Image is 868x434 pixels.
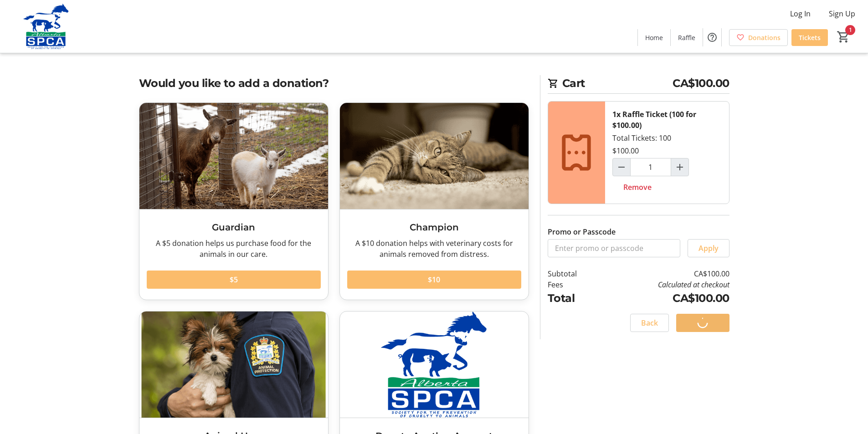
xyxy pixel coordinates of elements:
[600,268,729,279] td: CA$100.00
[645,33,663,42] span: Home
[729,29,788,46] a: Donations
[548,239,680,257] input: Enter promo or passcode
[638,29,670,46] a: Home
[641,317,658,328] span: Back
[548,226,616,237] label: Promo or Passcode
[748,33,781,42] span: Donations
[147,220,321,234] h3: Guardian
[835,29,852,45] button: Cart
[613,158,630,176] button: Decrement by one
[600,290,729,306] td: CA$100.00
[428,274,440,285] span: $10
[612,178,663,196] button: Remove
[630,314,669,332] button: Back
[630,158,671,176] input: Raffle Ticket (100 for $100.00) Quantity
[822,6,863,21] button: Sign Up
[139,103,328,209] img: Guardian
[612,145,639,156] div: $100.00
[548,279,601,290] td: Fees
[139,311,328,418] img: Animal Hero
[783,6,818,21] button: Log In
[147,238,321,260] div: A $5 donation helps us purchase food for the animals in our care.
[678,33,695,42] span: Raffle
[671,29,703,46] a: Raffle
[139,75,529,92] h2: Would you like to add a donation?
[623,182,652,193] span: Remove
[230,274,238,285] span: $5
[548,268,601,279] td: Subtotal
[829,8,855,19] span: Sign Up
[671,158,688,176] button: Increment by one
[340,311,529,418] img: Donate Another Amount
[799,33,821,42] span: Tickets
[673,75,729,92] span: CA$100.00
[548,290,601,306] td: Total
[791,29,828,46] a: Tickets
[347,220,521,234] h3: Champion
[688,239,729,257] button: Apply
[699,243,719,254] span: Apply
[347,271,521,289] button: $10
[147,271,321,289] button: $5
[347,238,521,260] div: A $10 donation helps with veterinary costs for animals removed from distress.
[790,8,811,19] span: Log In
[703,28,721,46] button: Help
[5,4,87,49] img: Alberta SPCA's Logo
[548,75,729,94] h2: Cart
[340,103,529,209] img: Champion
[612,109,722,131] div: 1x Raffle Ticket (100 for $100.00)
[600,279,729,290] td: Calculated at checkout
[605,102,729,204] div: Total Tickets: 100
